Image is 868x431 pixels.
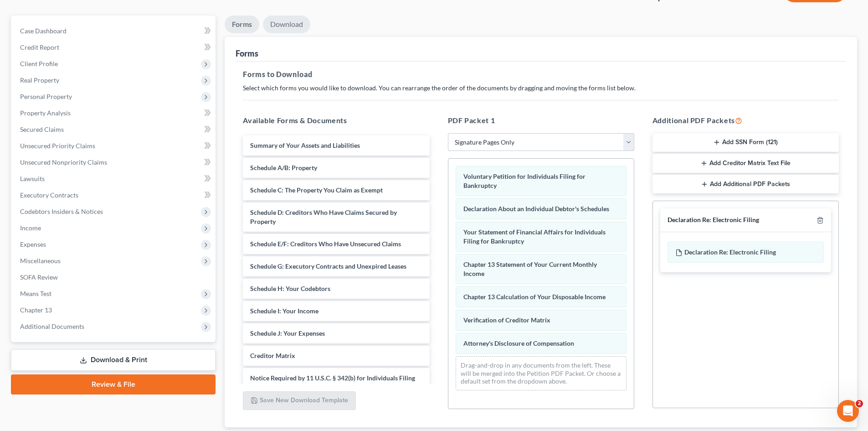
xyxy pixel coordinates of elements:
[13,171,216,187] a: Lawsuits
[20,191,78,199] span: Executory Contracts
[250,186,383,194] span: Schedule C: The Property You Claim as Exempt
[668,216,759,224] div: Declaration Re: Electronic Filing
[250,285,330,292] span: Schedule H: Your Codebtors
[13,23,216,39] a: Case Dashboard
[463,260,597,277] span: Chapter 13 Statement of Your Current Monthly Income
[684,248,776,256] span: Declaration Re: Electronic Filing
[448,115,634,126] h5: PDF Packet 1
[20,273,58,281] span: SOFA Review
[243,115,429,126] h5: Available Forms & Documents
[13,187,216,203] a: Executory Contracts
[250,164,317,171] span: Schedule A/B: Property
[463,172,586,189] span: Voluntary Petition for Individuals Filing for Bankruptcy
[13,269,216,286] a: SOFA Review
[11,374,216,395] a: Review & File
[250,262,406,270] span: Schedule G: Executory Contracts and Unexpired Leases
[20,43,59,51] span: Credit Report
[463,293,606,301] span: Chapter 13 Calculation of Your Disposable Income
[20,93,72,100] span: Personal Property
[243,69,839,80] h5: Forms to Download
[225,16,259,33] a: Forms
[20,306,52,314] span: Chapter 13
[463,316,550,324] span: Verification of Creditor Matrix
[20,125,64,133] span: Secured Claims
[236,48,258,59] div: Forms
[20,224,41,232] span: Income
[243,83,839,93] p: Select which forms you would like to download. You can rearrange the order of the documents by dr...
[20,109,71,117] span: Property Analysis
[652,175,839,194] button: Add Additional PDF Packets
[13,39,216,56] a: Credit Report
[11,349,216,371] a: Download & Print
[20,142,95,150] span: Unsecured Priority Claims
[652,154,839,173] button: Add Creditor Matrix Text File
[250,329,325,337] span: Schedule J: Your Expenses
[250,307,318,315] span: Schedule I: Your Income
[243,391,356,410] button: Save New Download Template
[13,121,216,138] a: Secured Claims
[20,60,58,68] span: Client Profile
[652,115,839,126] h5: Additional PDF Packets
[20,208,103,215] span: Codebtors Insiders & Notices
[20,322,84,330] span: Additional Documents
[13,154,216,171] a: Unsecured Nonpriority Claims
[13,105,216,121] a: Property Analysis
[250,352,295,359] span: Creditor Matrix
[250,208,397,225] span: Schedule D: Creditors Who Have Claims Secured by Property
[463,205,609,213] span: Declaration About an Individual Debtor's Schedules
[463,339,574,347] span: Attorney's Disclosure of Compensation
[20,290,51,297] span: Means Test
[463,228,606,245] span: Your Statement of Financial Affairs for Individuals Filing for Bankruptcy
[263,16,310,33] a: Download
[456,356,627,390] div: Drag-and-drop in any documents from the left. These will be merged into the Petition PDF Packet. ...
[250,374,415,391] span: Notice Required by 11 U.S.C. § 342(b) for Individuals Filing for Bankruptcy
[20,175,45,182] span: Lawsuits
[856,400,863,407] span: 2
[20,76,59,84] span: Real Property
[652,133,839,152] button: Add SSN Form (121)
[13,138,216,154] a: Unsecured Priority Claims
[20,240,46,248] span: Expenses
[20,27,67,35] span: Case Dashboard
[837,400,859,422] iframe: Intercom live chat
[250,240,401,248] span: Schedule E/F: Creditors Who Have Unsecured Claims
[20,257,61,265] span: Miscellaneous
[20,158,107,166] span: Unsecured Nonpriority Claims
[250,141,360,149] span: Summary of Your Assets and Liabilities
